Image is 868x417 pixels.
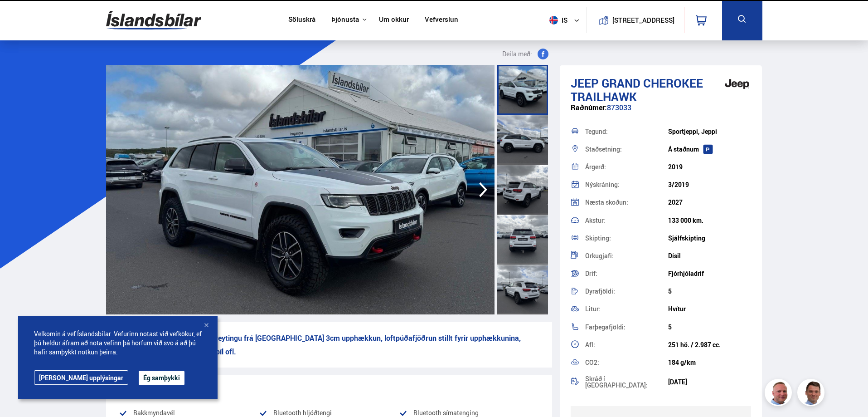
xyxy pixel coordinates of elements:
span: Velkomin á vef Íslandsbílar. Vefurinn notast við vefkökur, ef þú heldur áfram að nota vefinn þá h... [34,329,202,357]
div: CO2: [585,359,668,366]
a: [PERSON_NAME] upplýsingar [34,370,128,385]
div: 873033 [571,103,752,121]
button: is [546,7,587,34]
div: Sjálfskipting [668,235,751,242]
div: Litur: [585,306,668,312]
a: [STREET_ADDRESS] [592,7,679,33]
span: is [546,16,568,25]
div: 3/2019 [668,181,751,188]
div: Drif: [585,270,668,277]
a: Vefverslun [425,15,458,25]
button: Þjónusta [331,15,359,24]
div: Orkugjafi: [585,253,668,259]
img: FbJEzSuNWCJXmdc-.webp [799,380,826,407]
div: Staðsetning: [585,146,668,152]
p: Trailhawk útgáfan með 33" breytingu frá [GEOGRAPHIC_DATA] 3cm upphækkun, loftpúðafjöðrun stillt f... [106,322,552,368]
div: 184 g/km [668,359,751,366]
div: Næsta skoðun: [585,199,668,206]
div: [DATE] [668,378,751,386]
div: Árgerð: [585,164,668,170]
div: Skipting: [585,235,668,241]
button: Deila með: [499,49,552,59]
div: 2027 [668,199,751,206]
a: Um okkur [379,15,409,25]
div: Á staðnum [668,146,751,153]
span: Deila með: [502,49,532,59]
a: Söluskrá [288,15,315,25]
div: Farþegafjöldi: [585,324,668,330]
span: Raðnúmer: [571,103,607,113]
span: Jeep [571,75,599,91]
div: Afl: [585,342,668,348]
div: 251 hö. / 2.987 cc. [668,341,751,348]
div: Vinsæll búnaður [119,383,539,396]
div: 2019 [668,163,751,171]
div: 5 [668,288,751,295]
button: Ég samþykki [139,371,184,385]
div: 5 [668,324,751,331]
img: G0Ugv5HjCgRt.svg [106,5,201,35]
div: Akstur: [585,217,668,224]
div: Sportjeppi, Jeppi [668,128,751,135]
div: Hvítur [668,305,751,313]
div: Dyrafjöldi: [585,288,668,294]
img: siFngHWaQ9KaOqBr.png [766,380,793,407]
div: Dísil [668,252,751,260]
div: Fjórhjóladrif [668,270,751,277]
div: Tegund: [585,128,668,135]
img: 3365208.jpeg [106,65,495,314]
div: Nýskráning: [585,182,668,188]
div: 133 000 km. [668,217,751,224]
img: brand logo [719,70,755,98]
div: Skráð í [GEOGRAPHIC_DATA]: [585,376,668,388]
span: Grand Cherokee TRAILHAWK [571,75,703,105]
img: svg+xml;base64,PHN2ZyB4bWxucz0iaHR0cDovL3d3dy53My5vcmcvMjAwMC9zdmciIHdpZHRoPSI1MTIiIGhlaWdodD0iNT... [549,16,558,25]
button: [STREET_ADDRESS] [616,16,671,24]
